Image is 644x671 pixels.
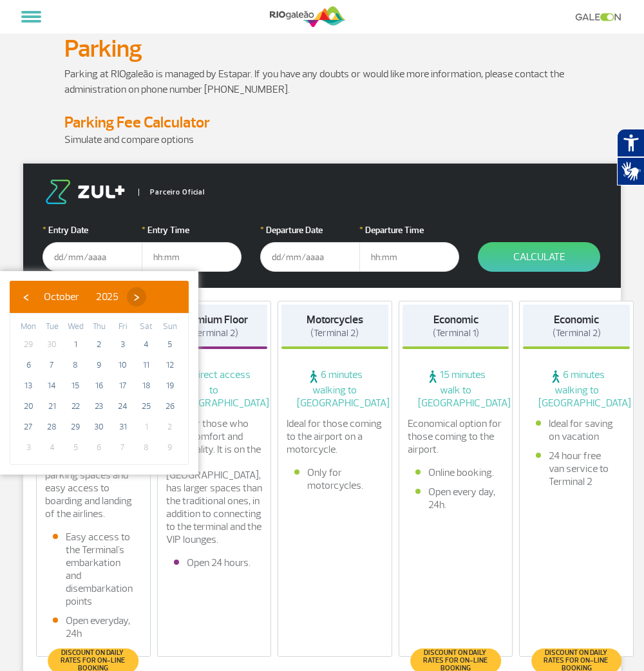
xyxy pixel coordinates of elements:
[18,334,39,355] span: 29
[359,223,459,237] label: Departure Time
[89,375,109,396] span: 16
[478,242,600,272] button: Calculate
[287,417,383,456] p: Ideal for those coming to the airport on a motorcycle.
[42,355,62,375] span: 7
[64,320,88,334] th: weekday
[136,355,156,375] span: 11
[136,437,156,458] span: 8
[136,375,156,396] span: 18
[65,437,86,458] span: 5
[53,531,134,608] li: Easy access to the Terminal's embarkation and disembarkation points
[553,327,601,339] span: (Terminal 2)
[523,368,630,410] span: 6 minutes walking to [GEOGRAPHIC_DATA]
[142,242,241,272] input: hh:mm
[294,466,375,492] li: Only for motorcycles.
[89,334,109,355] span: 2
[160,437,180,458] span: 9
[18,417,39,437] span: 27
[88,287,127,307] button: 2025
[161,368,268,410] span: Direct access to [GEOGRAPHIC_DATA]
[96,290,118,303] span: 2025
[617,157,644,185] button: Abrir tradutor de língua de sinais.
[402,368,509,410] span: 15 minutes walk to [GEOGRAPHIC_DATA]
[127,287,146,307] button: ›
[42,334,62,355] span: 30
[160,375,180,396] span: 19
[65,334,86,355] span: 1
[136,334,156,355] span: 4
[113,437,133,458] span: 7
[142,223,241,237] label: Entry Time
[310,327,359,339] span: (Terminal 2)
[65,417,86,437] span: 29
[64,132,580,147] p: Simulate and compare options
[42,437,62,458] span: 4
[65,355,86,375] span: 8
[113,375,133,396] span: 17
[44,290,79,303] span: October
[17,320,41,334] th: weekday
[359,242,459,272] input: hh:mm
[415,486,497,511] li: Open every day, 24h.
[113,334,133,355] span: 3
[136,396,156,417] span: 25
[174,556,255,569] li: Open 24 hours.
[42,396,62,417] span: 21
[281,368,388,410] span: 6 minutes walking to [GEOGRAPHIC_DATA]
[166,417,263,546] p: Ideal for those who want comfort and practicality. It is on the floor of [GEOGRAPHIC_DATA], has l...
[536,417,617,443] li: Ideal for saving on vacation
[16,287,35,307] button: ‹
[64,66,580,97] p: Parking at RIOgaleão is managed by Estapar. If you have any doubts or would like more information...
[190,327,238,339] span: (Terminal 2)
[18,355,39,375] span: 6
[18,396,39,417] span: 20
[41,320,64,334] th: weekday
[89,355,109,375] span: 9
[415,466,497,479] li: Online booking.
[18,375,39,396] span: 13
[16,288,146,301] bs-datepicker-navigation-view: ​ ​ ​
[160,334,180,355] span: 5
[35,287,88,307] button: October
[65,375,86,396] span: 15
[433,327,479,339] span: (Terminal 1)
[43,223,142,237] label: Entry Date
[554,313,599,326] strong: Economic
[111,320,135,334] th: weekday
[180,313,248,326] strong: Premium Floor
[536,449,617,488] li: 24 hour free van service to Terminal 2
[18,437,39,458] span: 3
[160,396,180,417] span: 26
[113,417,133,437] span: 31
[89,437,109,458] span: 6
[136,417,156,437] span: 1
[617,129,644,157] button: Abrir recursos assistivos.
[89,417,109,437] span: 30
[260,223,360,237] label: Departure Date
[42,417,62,437] span: 28
[64,113,580,132] h4: Parking Fee Calculator
[158,320,182,334] th: weekday
[138,189,205,196] span: Parceiro Oficial
[43,180,128,204] img: logo-zul.png
[42,375,62,396] span: 14
[53,614,134,640] li: Open everyday, 24h
[64,38,580,60] h1: Parking
[135,320,158,334] th: weekday
[88,320,111,334] th: weekday
[433,313,478,326] strong: Economic
[113,355,133,375] span: 10
[65,396,86,417] span: 22
[260,242,360,272] input: dd/mm/aaaa
[43,242,142,272] input: dd/mm/aaaa
[617,129,644,185] div: Plugin de acessibilidade da Hand Talk.
[408,417,504,456] p: Economical option for those coming to the airport.
[160,355,180,375] span: 12
[113,396,133,417] span: 24
[160,417,180,437] span: 2
[89,396,109,417] span: 23
[307,313,363,326] strong: Motorcycles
